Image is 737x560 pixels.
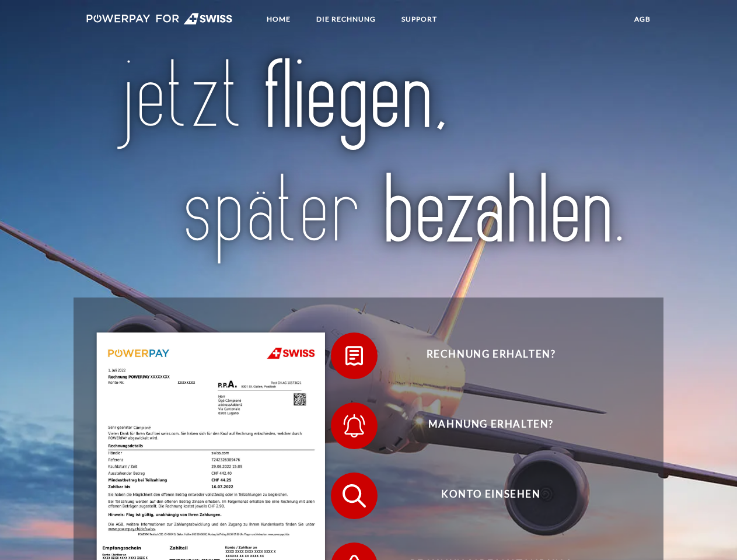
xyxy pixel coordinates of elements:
[348,402,634,449] span: Mahnung erhalten?
[257,9,301,30] a: Home
[348,473,634,519] span: Konto einsehen
[331,473,634,519] button: Konto einsehen
[340,481,369,510] img: qb_search.svg
[306,9,386,30] a: DIE RECHNUNG
[111,56,626,268] img: title-swiss_de.svg
[392,9,447,30] a: SUPPORT
[331,332,634,379] button: Rechnung erhalten?
[340,411,369,440] img: qb_bell.svg
[348,332,634,379] span: Rechnung erhalten?
[331,402,634,449] button: Mahnung erhalten?
[86,13,233,24] img: logo-swiss-white.svg
[624,9,661,30] a: agb
[340,341,369,370] img: qb_bill.svg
